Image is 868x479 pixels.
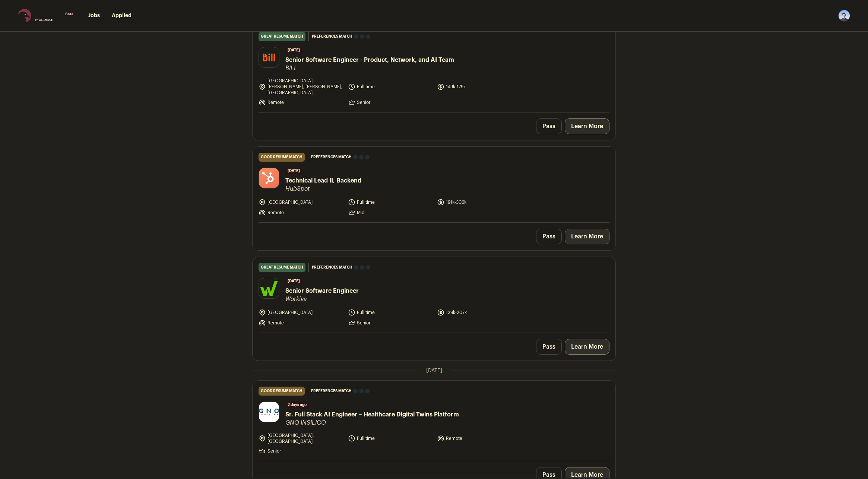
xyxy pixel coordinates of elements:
[88,13,100,18] a: Jobs
[285,176,361,185] span: Technical Lead II, Backend
[285,419,459,426] span: GNQ INSILICO
[437,309,522,316] li: 129k-207k
[259,309,343,316] li: [GEOGRAPHIC_DATA]
[285,47,302,54] span: [DATE]
[259,209,343,216] li: Remote
[285,185,361,193] span: HubSpot
[311,387,352,395] span: Preferences match
[348,319,433,327] li: Senior
[259,168,279,188] img: 3ee9f8a2142314be27f36a02ee5ee025095d92538f3d9f94fb2c8442365fd4d0.jpg
[536,118,562,134] button: Pass
[437,199,522,206] li: 191k-306k
[838,10,850,22] img: 10600165-medium_jpg
[259,278,279,298] img: 854df30041eb50b4f0adf5ee486aafa5556b02e31e3b83973d8217994bf73853.png
[259,51,279,64] img: 4861f84db4eff1f702c8f34479e59e52eb8ed9e4f63be37d7a0282633c54df34.png
[285,286,359,295] span: Senior Software Engineer
[285,278,302,285] span: [DATE]
[253,147,615,222] a: good resume match Preferences match [DATE] Technical Lead II, Backend HubSpot [GEOGRAPHIC_DATA] F...
[259,432,343,444] li: [GEOGRAPHIC_DATA], [GEOGRAPHIC_DATA]
[348,432,433,444] li: Full time
[285,295,359,303] span: Workiva
[348,199,433,206] li: Full time
[565,118,609,134] a: Learn More
[253,257,615,333] a: great resume match Preferences match [DATE] Senior Software Engineer Workiva [GEOGRAPHIC_DATA] Fu...
[565,339,609,355] a: Learn More
[348,209,433,216] li: Mid
[259,78,343,96] li: [GEOGRAPHIC_DATA][PERSON_NAME], [PERSON_NAME], [GEOGRAPHIC_DATA]
[437,78,522,96] li: 149k-179k
[348,99,433,106] li: Senior
[437,432,522,444] li: Remote
[311,153,352,161] span: Preferences match
[565,229,609,244] a: Learn More
[285,55,454,64] span: Senior Software Engineer - Product, Network, and AI Team
[426,367,442,374] span: [DATE]
[259,32,305,41] div: great resume match
[312,33,352,40] span: Preferences match
[285,402,309,409] span: 2 days ago
[259,447,343,455] li: Senior
[285,410,459,419] span: Sr. Full Stack AI Engineer – Healthcare Digital Twins Platform
[536,229,562,244] button: Pass
[259,153,305,162] div: good resume match
[259,199,343,206] li: [GEOGRAPHIC_DATA]
[285,168,302,175] span: [DATE]
[312,264,352,271] span: Preferences match
[838,10,850,22] button: Open dropdown
[259,263,305,272] div: great resume match
[348,78,433,96] li: Full time
[285,64,454,72] span: BILL
[259,99,343,106] li: Remote
[348,309,433,316] li: Full time
[253,26,615,112] a: great resume match Preferences match [DATE] Senior Software Engineer - Product, Network, and AI T...
[259,387,305,396] div: good resume match
[112,13,132,18] a: Applied
[259,402,279,422] img: bf9bc5728bd823da5881d73dbb58035becdc24469e1081955b250721cd8814bb.jpg
[253,381,615,461] a: good resume match Preferences match 2 days ago Sr. Full Stack AI Engineer – Healthcare Digital Tw...
[259,319,343,327] li: Remote
[536,339,562,355] button: Pass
